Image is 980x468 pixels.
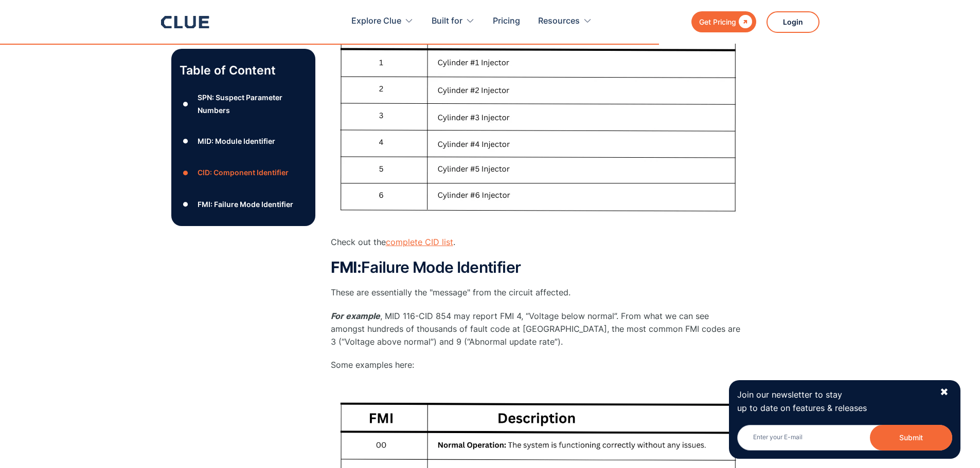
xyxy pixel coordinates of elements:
div: Built for [432,5,462,38]
div: ‍FMI: Failure Mode Identifier [198,198,293,211]
a: Login [767,11,819,33]
a: complete CID list [386,237,453,247]
a: ●MID: Module Identifier [180,134,307,149]
p: Check out the . [331,236,742,249]
div: ● [180,197,192,212]
input: Enter your E-mail [737,425,952,451]
p: Join our newsletter to stay up to date on features & releases [737,388,931,414]
div: SPN: Suspect Parameter Numbers [198,91,307,117]
div: Resources [538,5,592,38]
h2: ‍ Failure Mode Identifier [331,259,742,276]
a: ●SPN: Suspect Parameter Numbers [180,91,307,117]
a: Pricing [493,5,520,38]
p: , MID 116-CID 854 may report FMI 4, “Voltage below normal”. From what we can see amongst hundreds... [331,310,742,349]
div: ● [180,165,192,180]
p: Some examples here: [331,359,742,371]
div: ● [180,134,192,149]
div: CID: Component Identifier [198,166,289,179]
em: For example [331,311,380,321]
div:  [736,15,752,28]
div: Explore Clue [351,5,414,38]
strong: FMI: [331,258,361,276]
button: Submit [870,425,952,451]
div: ● [180,97,192,112]
p: These are essentially the "message" from the circuit affected. [331,286,742,299]
div: Explore Clue [351,5,401,38]
p: Table of Content [180,62,307,79]
div: Built for [432,5,475,38]
div: Get Pricing [699,15,736,28]
div: MID: Module Identifier [198,135,275,147]
a: ●‍FMI: Failure Mode Identifier [180,197,307,212]
a: Get Pricing [691,11,756,32]
div: ✖ [940,386,949,399]
div: Resources [538,5,580,38]
a: ●CID: Component Identifier [180,165,307,180]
